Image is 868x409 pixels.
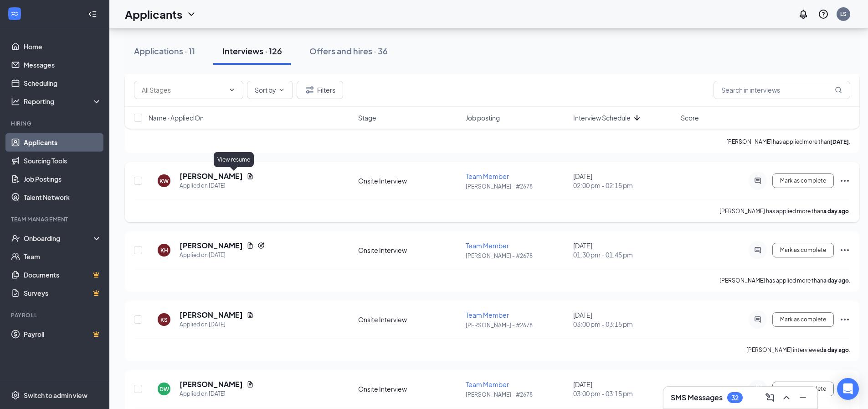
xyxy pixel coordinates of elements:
svg: Ellipses [839,314,850,325]
a: Sourcing Tools [24,152,102,170]
b: a day ago [823,208,849,215]
p: [PERSON_NAME] has applied more than . [719,277,850,284]
div: Payroll [11,311,100,319]
svg: Document [247,311,254,319]
h5: [PERSON_NAME] [180,310,243,320]
button: Filter Filters [297,81,343,99]
div: View resume [214,152,254,167]
div: Open Intercom Messenger [837,378,859,400]
div: Team Management [11,215,100,223]
svg: ActiveChat [752,316,763,323]
svg: ChevronDown [186,9,197,20]
span: Score [681,113,699,122]
svg: ChevronUp [781,392,792,403]
div: DW [159,385,169,393]
p: [PERSON_NAME] - #2678 [466,252,568,260]
span: Team Member [466,380,509,388]
a: PayrollCrown [24,325,102,343]
p: [PERSON_NAME] - #2678 [466,391,568,399]
a: Team [24,247,102,266]
div: [DATE] [573,241,675,259]
p: [PERSON_NAME] has applied more than . [726,138,850,146]
div: LS [840,10,847,18]
svg: Collapse [88,10,97,19]
svg: Filter [304,84,315,95]
button: Mark as complete [772,173,834,188]
div: Onsite Interview [358,384,460,393]
svg: Minimize [797,392,808,403]
svg: Ellipses [839,245,850,256]
p: [PERSON_NAME] - #2678 [466,183,568,190]
div: [DATE] [573,310,675,329]
a: Home [24,37,102,56]
svg: Ellipses [839,175,850,186]
span: Job posting [466,113,500,122]
svg: Document [247,173,254,180]
div: Applied on [DATE] [180,181,254,190]
div: KH [160,246,168,254]
div: Interviews · 126 [222,45,282,57]
div: Onsite Interview [358,246,460,255]
a: Talent Network [24,188,102,206]
a: Messages [24,56,102,74]
input: All Stages [142,85,225,95]
h1: Applicants [125,6,182,22]
svg: MagnifyingGlass [835,86,842,94]
button: Minimize [796,390,810,405]
h5: [PERSON_NAME] [180,241,243,251]
h3: SMS Messages [671,393,723,403]
div: [DATE] [573,172,675,190]
span: Stage [358,113,376,122]
span: Mark as complete [780,386,826,392]
div: [DATE] [573,380,675,398]
a: SurveysCrown [24,284,102,302]
button: Mark as complete [772,382,834,396]
span: 03:00 pm - 03:15 pm [573,320,675,329]
svg: Notifications [798,9,809,20]
div: Applied on [DATE] [180,320,254,329]
span: Team Member [466,241,509,250]
p: [PERSON_NAME] has applied more than . [719,207,850,215]
button: Sort byChevronDown [247,81,293,99]
svg: Document [247,381,254,388]
div: Applied on [DATE] [180,389,254,399]
svg: Analysis [11,97,20,106]
div: KW [159,177,169,185]
div: Switch to admin view [24,391,87,400]
svg: ChevronDown [228,86,236,94]
svg: ActiveChat [752,177,763,184]
div: Reporting [24,97,102,106]
svg: Settings [11,391,20,400]
a: DocumentsCrown [24,266,102,284]
span: 02:00 pm - 02:15 pm [573,181,675,190]
svg: Reapply [257,242,265,249]
a: Job Postings [24,170,102,188]
input: Search in interviews [714,81,850,99]
svg: ActiveChat [752,246,763,254]
span: Team Member [466,311,509,319]
div: Onsite Interview [358,315,460,324]
svg: ComposeMessage [765,392,776,403]
h5: [PERSON_NAME] [180,379,243,389]
span: Mark as complete [780,247,826,253]
a: Applicants [24,133,102,152]
b: [DATE] [830,138,849,145]
p: [PERSON_NAME] - #2678 [466,321,568,329]
span: Sort by [255,87,276,93]
span: Mark as complete [780,316,826,323]
span: Name · Applied On [149,113,204,122]
div: Offers and hires · 36 [309,45,388,57]
svg: ArrowDown [632,112,642,123]
a: Scheduling [24,74,102,92]
svg: WorkstreamLogo [10,9,19,18]
button: ChevronUp [779,390,794,405]
button: Mark as complete [772,312,834,327]
div: 32 [731,394,739,402]
div: KS [160,316,168,324]
svg: ChevronDown [278,86,285,94]
svg: Document [247,242,254,249]
span: Interview Schedule [573,113,631,122]
b: a day ago [823,277,849,284]
span: Team Member [466,172,509,180]
span: 03:00 pm - 03:15 pm [573,389,675,398]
